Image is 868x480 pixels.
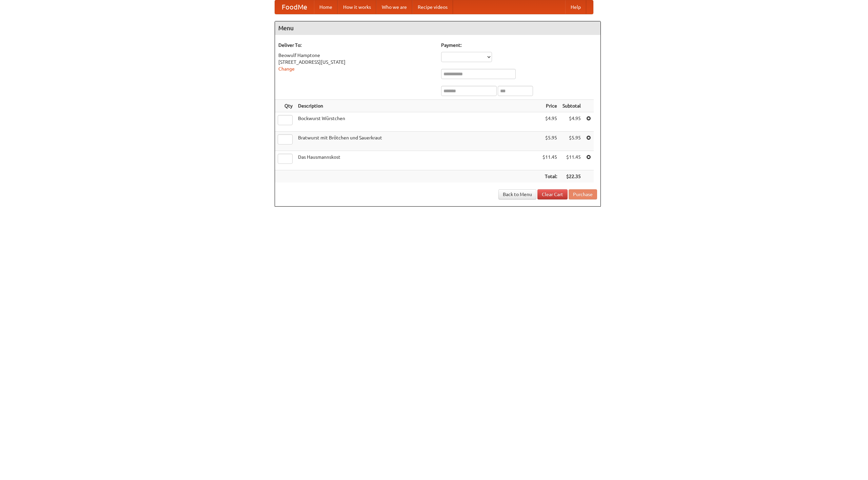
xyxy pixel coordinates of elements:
[537,189,568,199] a: Clear Cart
[275,100,295,112] th: Qty
[295,112,540,132] td: Bockwurst Würstchen
[540,170,560,183] th: Total:
[560,100,584,112] th: Subtotal
[376,0,412,14] a: Who we are
[540,151,560,170] td: $11.45
[540,112,560,132] td: $4.95
[278,42,434,49] h5: Deliver To:
[412,0,453,14] a: Recipe videos
[338,0,376,14] a: How it works
[560,132,584,151] td: $5.95
[540,132,560,151] td: $5.95
[278,59,434,65] div: [STREET_ADDRESS][US_STATE]
[441,42,597,49] h5: Payment:
[314,0,338,14] a: Home
[560,112,584,132] td: $4.95
[278,52,434,59] div: Beowulf Hamptone
[275,0,314,14] a: FoodMe
[295,151,540,170] td: Das Hausmannskost
[560,170,584,183] th: $22.35
[275,21,600,35] h4: Menu
[560,151,584,170] td: $11.45
[565,0,586,14] a: Help
[569,189,597,199] button: Purchase
[295,100,540,112] th: Description
[498,189,536,199] a: Back to Menu
[278,66,295,72] a: Change
[540,100,560,112] th: Price
[295,132,540,151] td: Bratwurst mit Brötchen und Sauerkraut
